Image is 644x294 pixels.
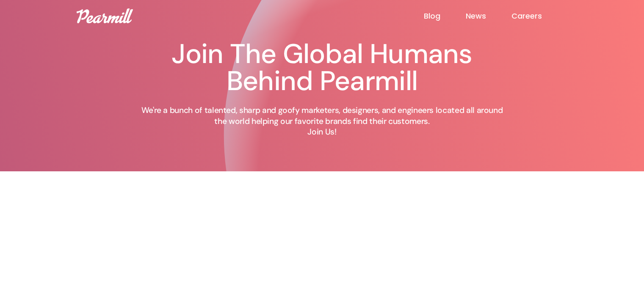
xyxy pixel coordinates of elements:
a: Careers [511,11,567,21]
img: Pearmill logo [77,8,133,23]
a: Blog [424,11,466,21]
p: We're a bunch of talented, sharp and goofy marketers, designers, and engineers located all around... [136,105,509,137]
a: News [466,11,511,21]
h1: Join The Global Humans Behind Pearmill [136,41,509,95]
